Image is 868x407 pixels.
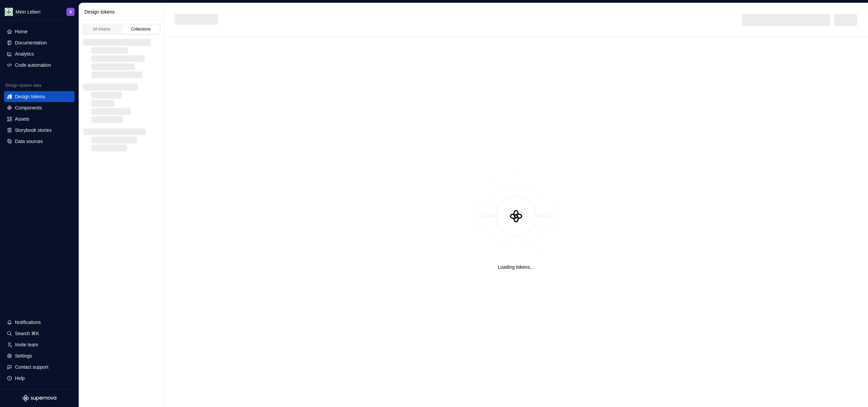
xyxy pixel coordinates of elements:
[4,125,75,136] a: Storybook stories
[15,330,39,337] div: Search ⌘K
[15,319,41,326] div: Notifications
[4,37,75,48] a: Documentation
[15,138,43,145] div: Data sources
[15,341,38,348] div: Invite team
[15,127,52,134] div: Storybook stories
[4,60,75,70] a: Code automation
[124,26,158,32] div: Collections
[4,91,75,102] a: Design tokens
[15,352,32,359] div: Settings
[85,26,119,32] div: All tokens
[15,39,47,46] div: Documentation
[22,395,56,402] svg: Supernova Logo
[1,4,77,19] button: Mein LebenS
[498,264,534,270] div: Loading tokens...
[4,48,75,59] a: Analytics
[4,317,75,328] button: Notifications
[5,8,13,16] img: df5db9ef-aba0-4771-bf51-9763b7497661.png
[15,116,29,122] div: Assets
[16,8,40,15] div: Mein Leben
[4,114,75,124] a: Assets
[15,50,34,57] div: Analytics
[4,373,75,384] button: Help
[4,339,75,350] a: Invite team
[15,62,51,68] div: Code automation
[4,136,75,147] a: Data sources
[70,9,72,15] div: S
[4,350,75,361] a: Settings
[15,375,25,382] div: Help
[4,102,75,113] a: Components
[15,28,27,35] div: Home
[4,26,75,37] a: Home
[84,8,161,15] div: Design tokens
[15,104,42,111] div: Components
[15,364,48,370] div: Contact support
[5,83,41,88] div: Design system data
[4,328,75,339] button: Search ⌘K
[4,362,75,372] button: Contact support
[15,93,45,100] div: Design tokens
